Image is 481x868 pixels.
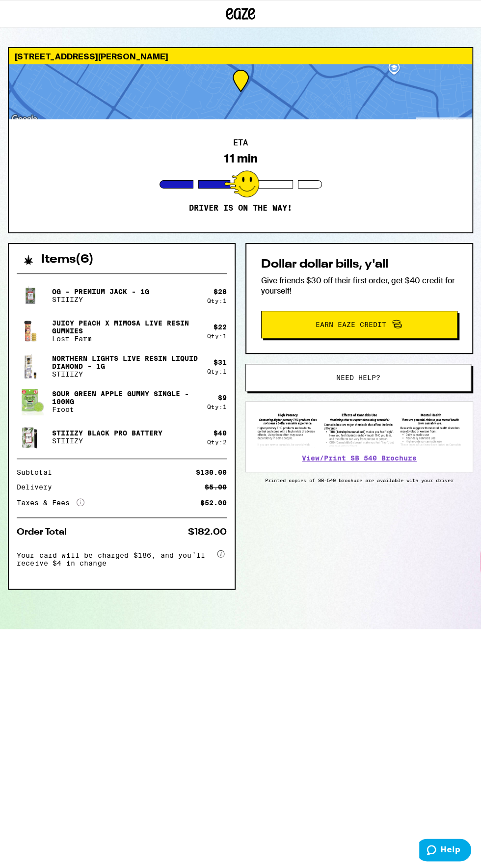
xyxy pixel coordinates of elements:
div: Qty: 1 [207,368,227,375]
div: Qty: 1 [207,404,227,410]
div: $ 9 [218,394,227,402]
img: Froot - Sour Green Apple Gummy Single - 100mg [17,388,44,415]
p: Froot [52,406,199,413]
span: Need help? [336,374,380,381]
button: Earn Eaze Credit [261,311,457,338]
img: STIIIZY - OG - Premium Jack - 1g [17,282,44,309]
p: STIIIZY Black Pro Battery [52,429,162,437]
span: Earn Eaze Credit [316,321,386,328]
a: View/Print SB 540 Brochure [302,454,417,462]
h2: ETA [233,139,248,147]
div: Delivery [17,484,59,490]
p: STIIIZY [52,296,149,303]
img: STIIIZY - Northern Lights Live Resin Liquid Diamond - 1g [17,353,44,380]
div: $ 31 [214,358,227,366]
p: OG - Premium Jack - 1g [52,288,149,296]
iframe: Opens a widget where you can find more information [419,839,471,863]
h2: Dollar dollar bills, y'all [261,259,457,271]
div: Qty: 1 [207,333,227,339]
div: $ 28 [214,288,227,296]
p: Northern Lights Live Resin Liquid Diamond - 1g [52,354,199,370]
p: Juicy Peach x Mimosa Live Resin Gummies [52,319,199,335]
div: Subtotal [17,469,59,476]
div: $52.00 [200,499,227,506]
img: STIIIZY - STIIIZY Black Pro Battery [17,423,44,451]
div: $ 22 [214,323,227,331]
div: Qty: 2 [207,439,227,445]
div: $130.00 [196,469,227,476]
p: Driver is on the way! [189,203,292,213]
img: SB 540 Brochure preview [256,411,463,448]
span: Your card will be charged $186, and you’ll receive $4 in change [17,548,215,567]
div: $ 40 [214,429,227,437]
div: Taxes & Fees [17,498,84,507]
p: Give friends $30 off their first order, get $40 credit for yourself! [261,275,457,296]
div: 11 min [224,152,258,165]
div: [STREET_ADDRESS][PERSON_NAME] [9,48,472,64]
h2: Items ( 6 ) [41,254,94,266]
div: Order Total [17,528,74,537]
p: Lost Farm [52,335,199,343]
p: Printed copies of SB-540 brochure are available with your driver [245,477,473,483]
p: Sour Green Apple Gummy Single - 100mg [52,390,199,406]
p: STIIIZY [52,437,162,445]
img: Lost Farm - Juicy Peach x Mimosa Live Resin Gummies [17,317,44,345]
div: $5.00 [205,484,227,490]
p: STIIIZY [52,370,199,378]
div: Qty: 1 [207,298,227,304]
div: $182.00 [188,528,227,537]
button: Need help? [245,364,471,391]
